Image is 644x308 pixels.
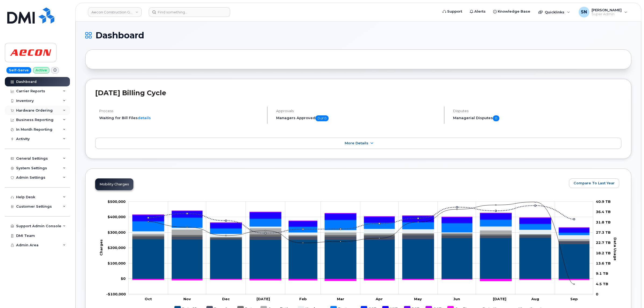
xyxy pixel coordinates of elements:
tspan: $300,000 [108,230,126,234]
tspan: $100,000 [108,261,126,265]
tspan: [DATE] [257,297,270,301]
tspan: 31.8 TB [596,220,611,224]
span: Compare To Last Year [574,181,615,186]
g: $0 [108,245,126,250]
tspan: [DATE] [493,297,506,301]
a: details [138,116,151,120]
tspan: Feb [300,297,307,301]
tspan: Dec [222,297,230,301]
tspan: 36.4 TB [596,210,611,214]
g: Roaming [133,235,589,244]
tspan: Mar [337,297,344,301]
tspan: $200,000 [108,245,126,250]
tspan: 18.2 TB [596,251,611,255]
tspan: Oct [145,297,152,301]
g: Credits [133,279,589,281]
span: Dashboard [95,31,144,39]
span: 0 [493,115,499,121]
tspan: 27.3 TB [596,230,611,234]
span: 0 of 0 [315,115,329,121]
h4: Disputes [453,109,621,113]
tspan: $500,000 [108,199,126,204]
g: $0 [108,230,126,234]
tspan: $0 [121,276,126,281]
h2: [DATE] Billing Cycle [95,89,621,97]
button: Compare To Last Year [569,178,619,188]
h5: Managerial Disputes [453,115,621,121]
g: Rate Plan [133,238,589,279]
g: Features [133,218,589,235]
g: $0 [106,292,126,296]
g: $0 [108,199,126,204]
span: More Details [345,141,368,145]
g: Cancellation [133,228,589,241]
tspan: Charges [99,239,103,256]
tspan: Jun [453,297,460,301]
tspan: $400,000 [108,215,126,219]
tspan: -$100,000 [106,292,126,296]
tspan: 22.7 TB [596,240,611,245]
g: $0 [108,261,126,265]
g: $0 [108,215,126,219]
tspan: 0 [596,292,598,296]
tspan: Nov [183,297,191,301]
g: PST [133,211,589,228]
g: GST [133,217,589,233]
g: QST [133,211,589,228]
g: HST [133,211,589,232]
g: Hardware [133,226,589,239]
tspan: Apr [376,297,383,301]
tspan: 9.1 TB [596,271,608,276]
tspan: 4.5 TB [596,281,608,286]
tspan: Data Usage [613,237,618,260]
tspan: Aug [531,297,539,301]
h4: Approvals [276,109,439,113]
tspan: 13.6 TB [596,261,611,265]
tspan: 40.9 TB [596,199,611,204]
tspan: May [414,297,422,301]
h4: Process [99,109,262,113]
tspan: Sep [571,297,578,301]
li: Waiting for Bill Files [99,115,262,120]
h5: Managers Approved [276,115,439,121]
